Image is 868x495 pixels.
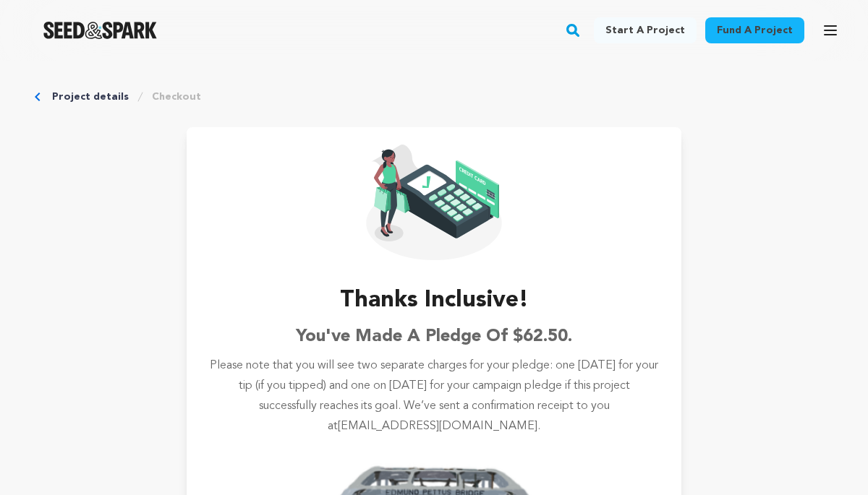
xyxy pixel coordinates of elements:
a: Start a project [594,17,697,43]
a: Project details [52,90,129,104]
h6: You've made a pledge of $62.50. [296,324,572,350]
a: Seed&Spark Homepage [43,22,157,39]
div: Breadcrumb [35,90,833,104]
a: Checkout [152,90,201,104]
p: Please note that you will see two separate charges for your pledge: one [DATE] for your tip (if y... [210,356,658,436]
img: Seed&Spark Logo Dark Mode [43,22,157,39]
h3: Thanks Inclusive! [340,283,529,318]
a: Fund a project [705,17,804,43]
img: Seed&Spark Confirmation Icon [366,145,502,260]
